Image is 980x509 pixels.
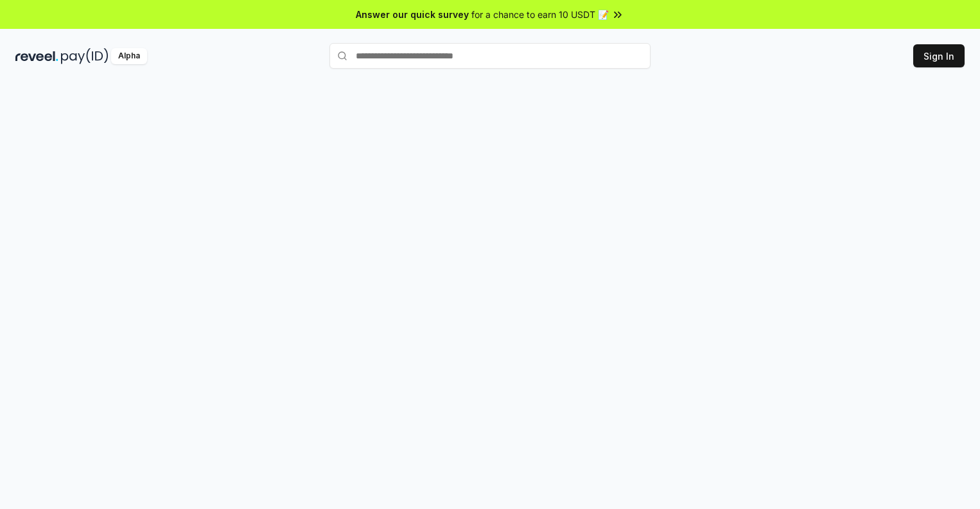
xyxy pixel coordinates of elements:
[356,8,469,21] span: Answer our quick survey
[471,8,609,21] span: for a chance to earn 10 USDT 📝
[111,48,147,64] div: Alpha
[913,44,965,67] button: Sign In
[61,48,109,64] img: pay_id
[15,48,58,64] img: reveel_dark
